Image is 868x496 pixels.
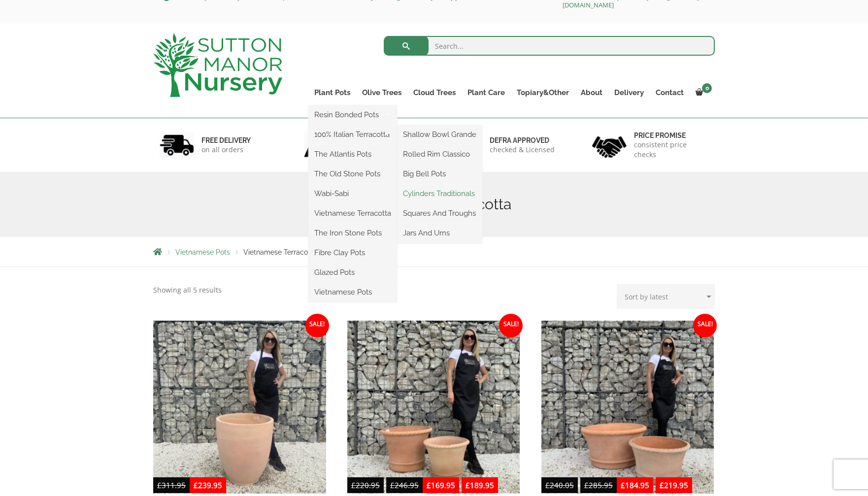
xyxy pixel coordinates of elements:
[397,206,482,221] a: Squares And Troughs
[575,86,608,99] a: About
[390,480,419,490] bdi: 246.95
[584,480,613,490] bdi: 285.95
[490,145,555,155] p: checked & Licensed
[201,145,251,155] p: on all orders
[545,480,574,490] bdi: 240.05
[390,480,395,490] span: £
[617,284,715,309] select: Shop order
[308,86,356,99] a: Plant Pots
[693,314,717,337] span: Sale!
[308,186,397,201] a: Wabi-Sabi
[397,147,482,162] a: Rolled Rim Classico
[466,480,470,490] span: £
[584,480,589,490] span: £
[621,480,649,490] bdi: 184.95
[407,86,462,99] a: Cloud Trees
[305,314,329,337] span: Sale!
[153,33,282,97] img: logo
[356,86,407,99] a: Olive Trees
[308,226,397,240] a: The Iron Stone Pots
[308,107,397,122] a: Resin Bonded Pots
[308,245,397,260] a: Fibre Clay Pots
[308,166,397,181] a: The Old Stone Pots
[157,480,162,490] span: £
[634,131,709,140] h6: Price promise
[153,284,222,296] p: Showing all 5 results
[384,36,715,56] input: Search...
[201,136,251,145] h6: FREE DELIVERY
[308,285,397,299] a: Vietnamese Pots
[592,130,627,160] img: 4.jpg
[351,480,356,490] span: £
[194,480,198,490] span: £
[308,265,397,280] a: Glazed Pots
[153,248,715,256] nav: Breadcrumbs
[397,127,482,142] a: Shallow Bowl Grande
[490,136,555,145] h6: Defra approved
[304,132,338,158] img: 2.jpg
[347,321,520,494] img: The Thai Binh Vietnamese Terracotta Plant Pots (Cylinder)
[499,314,523,337] span: Sale!
[466,480,494,490] bdi: 189.95
[617,479,692,494] ins: -
[153,196,715,213] h1: Vietnamese Terracotta
[462,86,511,99] a: Plant Care
[153,321,326,494] img: The Ben Tre Vietnamese Terracotta Plant Pot
[194,480,222,490] bdi: 239.95
[347,479,423,494] del: -
[308,127,397,142] a: 100% Italian Terracotta
[541,321,714,494] img: The Thai Binh Vietnamese Terracotta Plant Pots (Shallow)
[511,86,575,99] a: Topiary&Other
[660,480,688,490] bdi: 219.95
[175,248,230,256] a: Vietnamese Pots
[308,206,397,221] a: Vietnamese Terracotta
[160,132,194,158] img: 1.jpg
[243,248,317,256] span: Vietnamese Terracotta
[634,140,709,160] p: consistent price checks
[397,226,482,240] a: Jars And Urns
[427,480,431,490] span: £
[308,147,397,162] a: The Atlantis Pots
[621,480,625,490] span: £
[397,186,482,201] a: Cylinders Traditionals
[423,479,498,494] ins: -
[427,480,455,490] bdi: 169.95
[397,166,482,181] a: Big Bell Pots
[690,86,715,99] a: 0
[545,480,550,490] span: £
[650,86,690,99] a: Contact
[541,479,617,494] del: -
[702,83,712,93] span: 0
[660,480,664,490] span: £
[351,480,380,490] bdi: 220.95
[608,86,650,99] a: Delivery
[157,480,186,490] bdi: 311.95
